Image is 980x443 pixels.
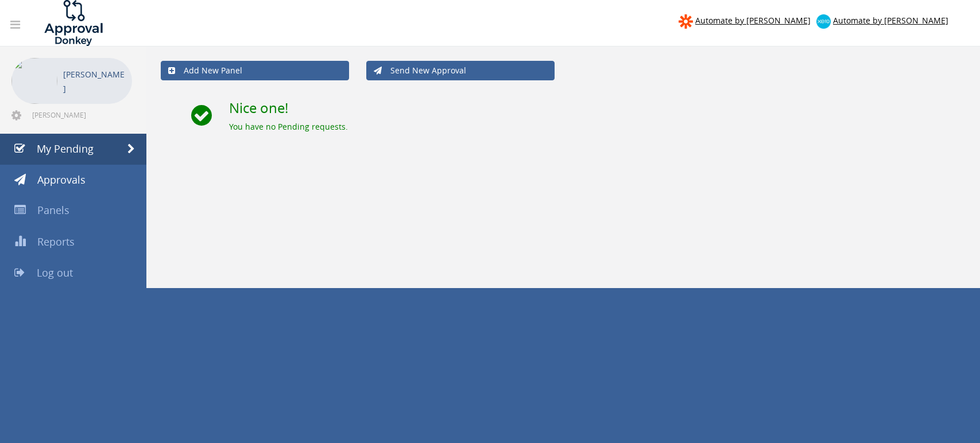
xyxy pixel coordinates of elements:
span: Automate by [PERSON_NAME] [695,15,811,26]
h2: Nice one! [229,100,966,115]
span: My Pending [37,142,94,156]
span: Log out [37,266,73,279]
span: [PERSON_NAME][EMAIL_ADDRESS][DOMAIN_NAME] [32,110,130,119]
span: Automate by [PERSON_NAME] [833,15,948,26]
img: xero-logo.png [816,14,831,29]
span: Reports [37,235,75,248]
a: Add New Panel [161,61,349,80]
img: zapier-logomark.png [679,14,693,29]
div: You have no Pending requests. [229,121,966,133]
a: Send New Approval [366,61,555,80]
p: [PERSON_NAME] [63,67,126,96]
span: Panels [37,203,69,217]
span: Approvals [37,173,86,186]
